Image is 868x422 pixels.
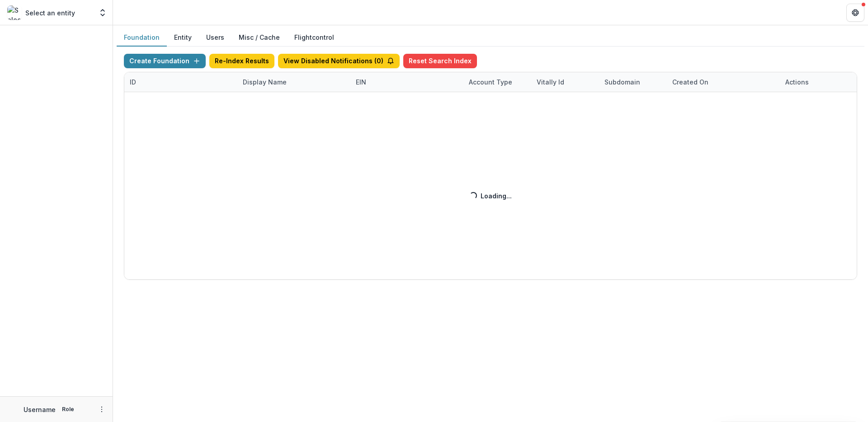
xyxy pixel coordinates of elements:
button: Users [199,29,231,47]
p: Select an entity [25,8,75,18]
button: More [96,404,107,415]
a: Flightcontrol [294,33,334,42]
img: Select an entity [7,5,22,20]
p: Role [59,405,77,413]
button: Open entity switcher [96,4,109,22]
button: Foundation [117,29,167,47]
button: Misc / Cache [231,29,287,47]
p: Username [24,405,56,414]
button: Entity [167,29,199,47]
button: Get Help [846,4,864,22]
